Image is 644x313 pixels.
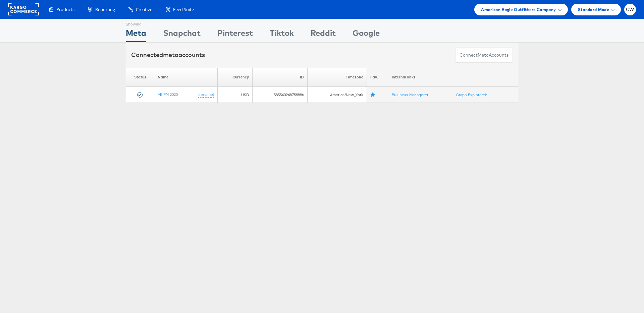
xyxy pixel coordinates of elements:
th: Timezone [307,68,367,87]
th: ID [252,68,307,87]
div: Connected accounts [131,51,205,59]
a: AE PM 2020 [158,92,178,97]
th: Currency [218,68,252,87]
span: Products [56,6,74,13]
span: CW [626,7,634,12]
th: Status [126,68,154,87]
div: Google [353,27,380,42]
td: USD [218,87,252,103]
td: America/New_York [307,87,367,103]
a: Business Manager [392,92,428,97]
th: Name [154,68,218,87]
div: Pinterest [217,27,253,42]
div: Reddit [311,27,336,42]
span: American Eagle Outfitters Company [481,6,556,13]
span: Standard Mode [578,6,609,13]
span: Feed Suite [173,6,194,13]
span: Reporting [95,6,115,13]
span: meta [478,52,489,58]
div: Snapchat [163,27,201,42]
div: Tiktok [270,27,294,42]
span: meta [163,51,178,59]
span: Creative [136,6,152,13]
div: Showing [126,19,146,27]
a: Graph Explorer [456,92,487,97]
div: Meta [126,27,146,42]
a: (rename) [198,92,214,98]
td: 585540248758886 [252,87,307,103]
button: ConnectmetaAccounts [455,48,513,63]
